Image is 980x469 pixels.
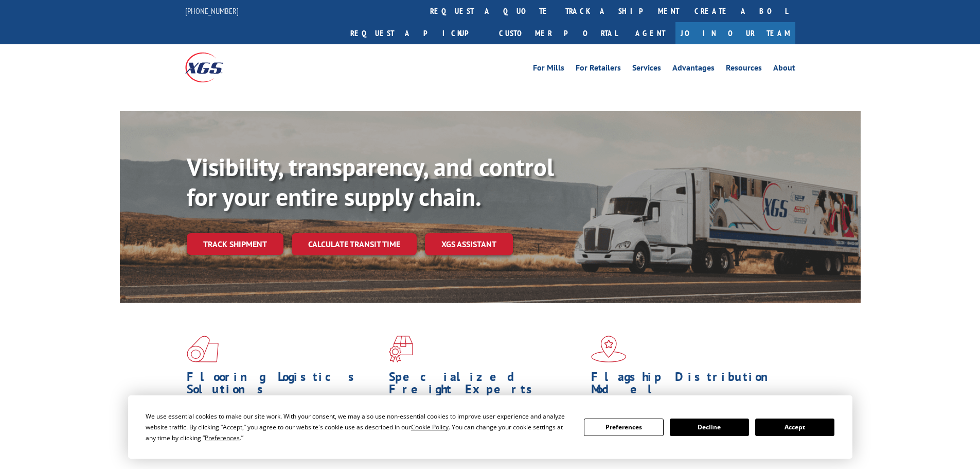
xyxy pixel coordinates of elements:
[591,371,786,401] h1: Flagship Distribution Model
[625,22,675,44] a: Agent
[389,371,583,401] h1: Specialized Freight Experts
[576,64,621,75] a: For Retailers
[584,419,663,436] button: Preferences
[128,395,852,459] div: Cookie Consent Prompt
[187,151,554,213] b: Visibility, transparency, and control for your entire supply chain.
[411,423,449,431] span: Cookie Policy
[185,6,239,16] a: [PHONE_NUMBER]
[187,233,283,255] a: Track shipment
[146,411,572,443] div: We use essential cookies to make our site work. With your consent, we may also use non-essential ...
[292,233,417,255] a: Calculate transit time
[343,22,491,44] a: Request a pickup
[672,64,715,75] a: Advantages
[533,64,564,75] a: For Mills
[491,22,625,44] a: Customer Portal
[726,64,762,75] a: Resources
[425,233,513,255] a: XGS ASSISTANT
[187,336,219,362] img: xgs-icon-total-supply-chain-intelligence-red
[591,336,627,362] img: xgs-icon-flagship-distribution-model-red
[187,371,381,401] h1: Flooring Logistics Solutions
[773,64,795,75] a: About
[632,64,661,75] a: Services
[670,419,749,436] button: Decline
[205,433,240,442] span: Preferences
[755,419,834,436] button: Accept
[389,336,413,362] img: xgs-icon-focused-on-flooring-red
[675,22,795,44] a: Join Our Team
